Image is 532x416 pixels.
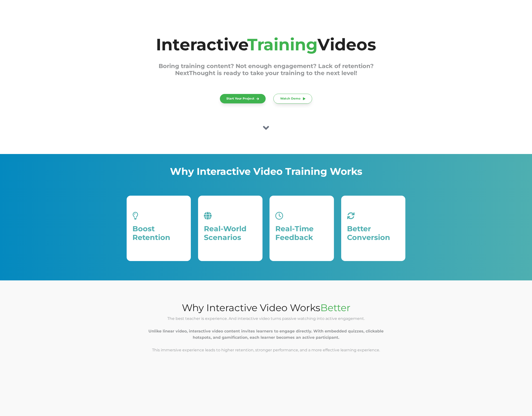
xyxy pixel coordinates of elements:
[220,94,266,103] a: Start Your Project
[182,302,320,314] span: Why Interactive Video Works
[148,329,384,340] strong: Unlike linear video, interactive video content invites learners to engage directly. With embedded...
[132,224,170,242] span: Boost Retention
[156,34,376,54] span: Interactive Videos
[148,316,384,352] span: The best teacher is experience. And interactive video turns passive watching into active engageme...
[170,165,362,177] span: Why Interactive Video Training Works
[273,94,312,104] a: Watch Demo
[247,34,317,54] span: Training
[275,224,314,242] span: Real-Time Feedback
[204,224,247,242] span: Real-World Scenarios
[347,224,390,242] span: Better Conversion
[159,62,374,77] span: Boring training content? Not enough engagement? Lack of retention? NextThought is ready to take y...
[320,302,350,314] span: Better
